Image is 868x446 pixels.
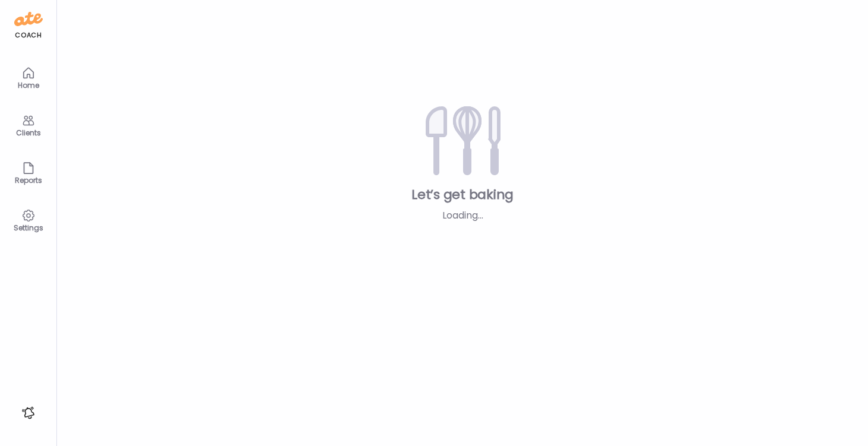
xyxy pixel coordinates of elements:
div: Let’s get baking [76,186,849,204]
div: Clients [7,129,50,137]
div: Settings [7,224,50,232]
div: Home [7,81,50,89]
div: Reports [7,176,50,184]
div: coach [15,30,42,40]
img: ate [14,10,43,29]
div: Loading... [380,208,546,223]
